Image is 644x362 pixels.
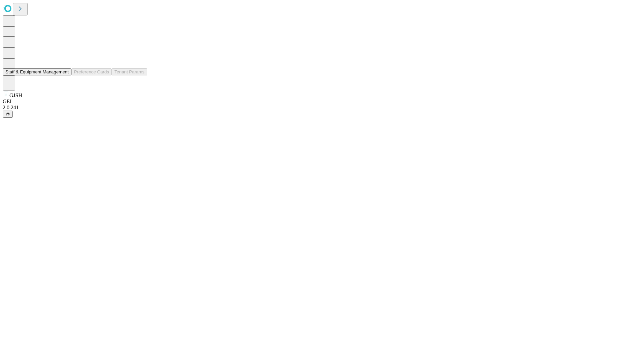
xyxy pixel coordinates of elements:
[5,112,10,117] span: @
[3,111,13,118] button: @
[9,93,22,98] span: GJSH
[112,68,147,75] button: Tenant Params
[3,68,71,75] button: Staff & Equipment Management
[71,68,112,75] button: Preference Cards
[3,99,641,105] div: GEI
[3,105,641,111] div: 2.0.241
